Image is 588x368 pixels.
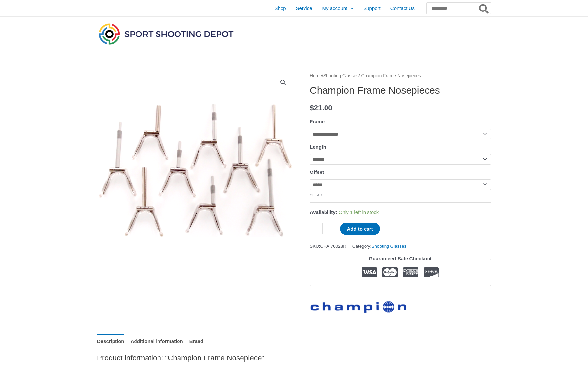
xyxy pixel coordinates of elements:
[310,169,324,175] label: Offset
[310,209,337,215] span: Availability:
[97,334,124,348] a: Description
[320,244,346,249] span: CHA.70028R
[310,84,491,96] h1: Champion Frame Nosepieces
[322,223,335,234] input: Product quantity
[97,353,491,363] h2: Product information: “Champion Frame Nosepiece”
[310,104,314,112] span: $
[310,72,491,80] nav: Breadcrumb
[310,193,322,197] a: Clear options
[310,73,322,78] a: Home
[339,209,379,215] span: Only 1 left in stock
[310,296,408,314] a: Champion
[352,242,406,250] span: Category:
[371,244,406,249] a: Shooting Glasses
[310,242,346,250] span: SKU:
[310,144,326,149] label: Length
[366,254,434,263] legend: Guaranteed Safe Checkout
[97,72,294,269] img: Nasenstege
[131,334,183,348] a: Additional information
[323,73,359,78] a: Shooting Glasses
[310,104,332,112] bdi: 21.00
[189,334,203,348] a: Brand
[97,22,235,46] img: Sport Shooting Depot
[478,3,491,14] button: Search
[340,223,380,235] button: Add to cart
[277,77,289,88] a: View full-screen image gallery
[310,119,325,124] label: Frame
